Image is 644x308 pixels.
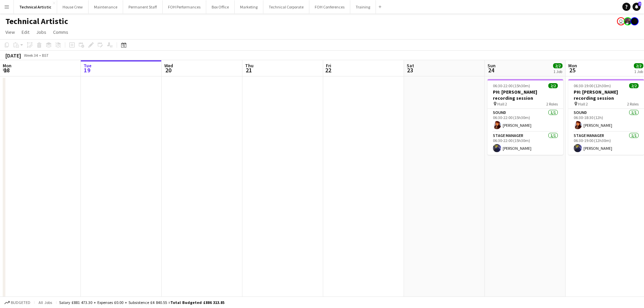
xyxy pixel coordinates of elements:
span: 7 [638,2,641,6]
span: Hall 2 [497,101,507,106]
button: Maintenance [89,0,123,14]
h3: PH: [PERSON_NAME] recording session [487,89,563,101]
button: FOH Conferences [309,0,350,14]
span: Jobs [36,29,46,35]
span: Fri [326,63,331,69]
span: Total Budgeted £886 313.85 [170,300,224,305]
app-card-role: Stage Manager1/106:30-19:00 (12h30m)[PERSON_NAME] [568,132,644,155]
a: 7 [633,3,641,11]
button: Technical Corporate [263,0,309,14]
span: 2 Roles [546,101,558,106]
span: 06:30-22:00 (15h30m) [493,83,530,88]
span: 2/2 [548,83,558,88]
app-card-role: Sound1/106:30-22:00 (15h30m)[PERSON_NAME] [487,109,563,132]
div: 1 Job [634,69,643,74]
span: 2/2 [634,63,643,68]
app-user-avatar: Sally PERM Pochciol [617,17,625,25]
a: Comms [50,28,71,37]
button: Training [350,0,376,14]
span: Hall 2 [578,101,588,106]
span: 2/2 [553,63,563,68]
span: Sat [407,63,414,69]
span: Edit [22,29,29,35]
span: Week 34 [22,53,39,58]
span: All jobs [37,300,53,305]
app-job-card: 06:30-22:00 (15h30m)2/2PH: [PERSON_NAME] recording session Hall 22 RolesSound1/106:30-22:00 (15h3... [487,79,563,155]
a: Jobs [33,28,49,37]
button: FOH Performances [163,0,206,14]
span: 19 [82,66,92,74]
span: 20 [163,66,173,74]
span: Sun [487,63,496,69]
div: BST [42,53,49,58]
app-card-role: Stage Manager1/106:30-22:00 (15h30m)[PERSON_NAME] [487,132,563,155]
span: Thu [245,63,254,69]
span: 22 [325,66,331,74]
span: Tue [84,63,92,69]
span: 2/2 [629,83,639,88]
button: Budgeted [3,299,31,306]
span: 21 [244,66,254,74]
span: 2 Roles [627,101,639,106]
span: Wed [164,63,173,69]
button: Box Office [206,0,235,14]
a: View [3,28,18,37]
span: 23 [406,66,414,74]
a: Edit [19,28,32,37]
div: Salary £881 473.30 + Expenses £0.00 + Subsistence £4 840.55 = [59,300,224,305]
div: [DATE] [5,52,21,59]
span: 06:30-19:00 (12h30m) [574,83,611,88]
app-card-role: Sound1/106:30-18:30 (12h)[PERSON_NAME] [568,109,644,132]
span: Mon [568,63,577,69]
span: Comms [53,29,68,35]
span: 25 [567,66,577,74]
span: Mon [3,63,11,69]
app-user-avatar: Zubair PERM Dhalla [624,17,632,25]
button: House Crew [57,0,89,14]
h1: Technical Artistic [5,16,68,26]
button: Marketing [235,0,263,14]
div: 1 Job [553,69,562,74]
button: Technical Artistic [14,0,57,14]
span: Budgeted [11,300,30,305]
h3: PH: [PERSON_NAME] recording session [568,89,644,101]
span: 24 [486,66,496,74]
app-user-avatar: Gabrielle Barr [630,17,639,25]
span: View [5,29,15,35]
app-job-card: 06:30-19:00 (12h30m)2/2PH: [PERSON_NAME] recording session Hall 22 RolesSound1/106:30-18:30 (12h)... [568,79,644,155]
span: 18 [2,66,11,74]
button: Permanent Staff [123,0,163,14]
